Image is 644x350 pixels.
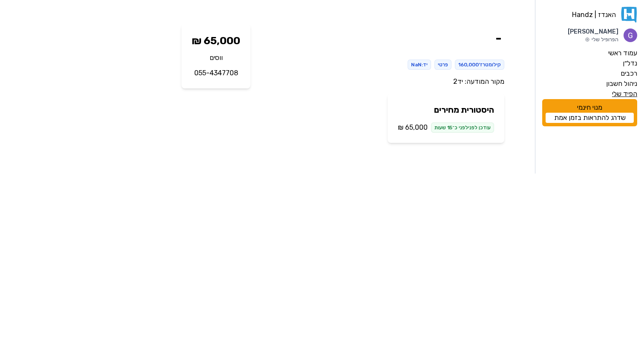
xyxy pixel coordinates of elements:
p: הפרופיל שלי [568,36,618,43]
a: שדרג להתראות בזמן אמת [546,113,634,123]
label: הפיד שלי [612,89,637,99]
a: עמוד ראשי [542,48,637,58]
a: תמונת פרופיל[PERSON_NAME]הפרופיל שלי [542,28,637,43]
p: ווסים [192,53,240,63]
a: רכבים [542,68,637,79]
label: עמוד ראשי [608,48,637,58]
label: ניהול חשבון [606,79,637,89]
h2: ‏65,000 ‏₪ [192,34,240,48]
h1: - [264,31,504,46]
a: יד2 [453,77,463,85]
div: מקור המודעה: [264,77,504,87]
div: פרטי [434,60,451,70]
div: קילומטרז׳ 160,000 [455,60,504,70]
label: רכבים [621,68,637,79]
div: יד: NaN [408,60,431,70]
div: עודכן לפני לפני כ־15 שעות [431,122,494,133]
label: נדל״ן [623,58,637,68]
span: ‏65,000 ‏₪ [398,122,428,133]
img: תמונת פרופיל [624,28,637,42]
a: ניהול חשבון [542,79,637,89]
a: האנדז | Handz [542,7,637,23]
div: מנוי חינמי [542,99,637,126]
a: הפיד שלי [542,89,637,99]
a: נדל״ן [542,58,637,68]
p: [PERSON_NAME] [568,28,618,36]
p: 055-4347708 [192,68,240,78]
h2: היסטורית מחירים [398,104,494,116]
